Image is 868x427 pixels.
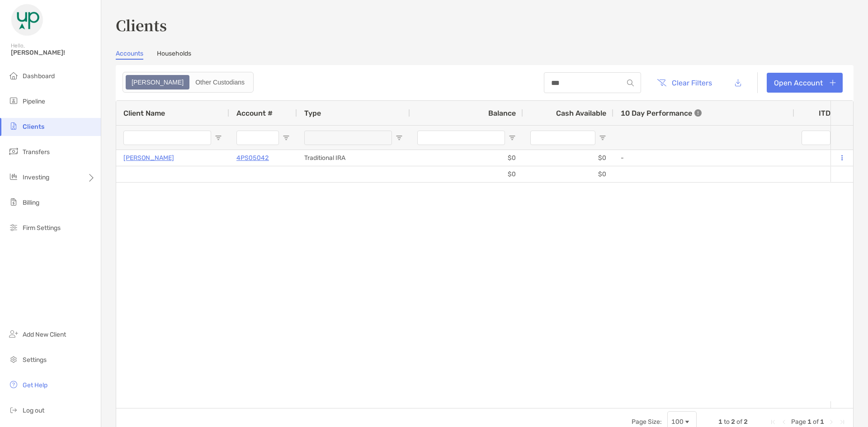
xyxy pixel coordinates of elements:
div: $0 [523,166,613,182]
a: [PERSON_NAME] [123,152,174,164]
span: to [724,418,730,426]
h3: Clients [116,14,854,35]
img: billing icon [8,197,19,207]
img: investing icon [8,171,19,182]
div: Zoe [127,76,189,89]
span: Page [791,418,806,426]
span: Investing [23,174,49,181]
div: Page Size: [632,418,662,426]
span: Type [304,109,321,117]
div: 100 [671,418,684,426]
span: of [813,418,819,426]
div: 0% [794,150,849,166]
span: Transfers [23,148,50,156]
input: Balance Filter Input [417,131,505,145]
span: Client Name [123,109,165,117]
img: logout icon [8,404,19,415]
div: Previous Page [780,418,788,426]
div: Other Custodians [190,76,250,89]
span: 1 [718,418,722,426]
img: clients icon [8,121,19,131]
a: Accounts [116,50,143,60]
span: Balance [488,109,516,117]
img: pipeline icon [8,95,19,106]
span: Firm Settings [23,224,61,232]
span: [PERSON_NAME]! [11,49,95,56]
img: settings icon [8,354,19,365]
div: ITD [819,109,841,117]
input: Cash Available Filter Input [530,131,595,145]
span: Log out [23,407,44,414]
span: Settings [23,356,47,364]
img: input icon [627,80,634,86]
button: Open Filter Menu [396,134,403,141]
div: Last Page [839,418,846,426]
span: 1 [820,418,824,426]
span: Pipeline [23,98,45,105]
div: Next Page [828,418,835,426]
button: Clear Filters [650,73,719,93]
div: - [621,150,787,165]
span: 2 [731,418,735,426]
span: Cash Available [556,109,606,117]
button: Open Filter Menu [509,134,516,141]
div: 10 Day Performance [621,101,702,125]
div: $0 [410,166,523,182]
img: transfers icon [8,146,19,157]
div: First Page [769,418,777,426]
span: of [736,418,742,426]
span: 1 [807,418,811,426]
input: Account # Filter Input [236,131,279,145]
span: Dashboard [23,72,55,80]
span: Billing [23,199,39,206]
button: Open Filter Menu [599,134,606,141]
div: segmented control [123,72,254,93]
img: add_new_client icon [8,328,19,339]
img: Zoe Logo [11,4,43,36]
input: ITD Filter Input [802,131,830,145]
input: Client Name Filter Input [123,131,211,145]
span: Account # [236,109,273,117]
a: Households [157,50,191,60]
button: Open Filter Menu [215,134,222,141]
img: firm-settings icon [8,222,19,233]
div: $0 [410,150,523,166]
button: Open Filter Menu [283,134,290,141]
div: Traditional IRA [297,150,410,166]
span: Get Help [23,381,47,389]
div: $0 [523,150,613,166]
span: Add New Client [23,331,66,338]
span: Clients [23,123,44,131]
span: 2 [744,418,748,426]
a: Open Account [767,73,843,93]
a: 4PS05042 [236,152,269,164]
img: get-help icon [8,379,19,390]
img: dashboard icon [8,70,19,81]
